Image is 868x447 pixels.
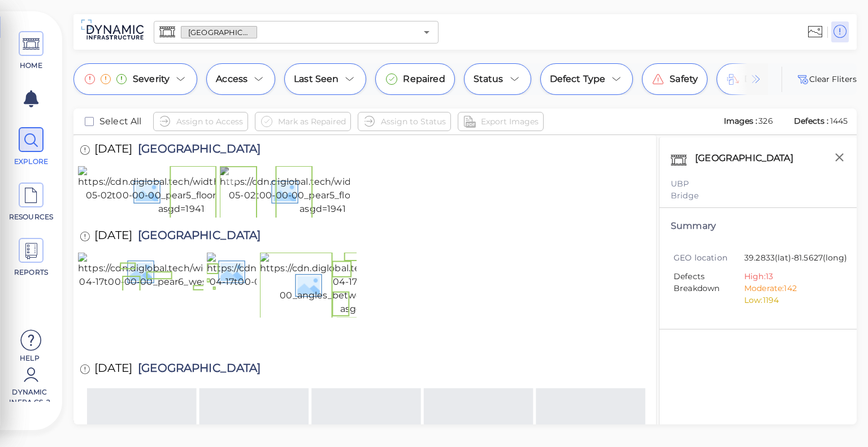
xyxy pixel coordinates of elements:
[7,267,55,277] span: REPORTS
[671,219,845,233] div: Summary
[796,72,857,86] button: Clear Fliters
[671,190,845,202] div: Bridge
[674,271,744,306] span: Defects Breakdown
[758,116,772,126] span: 326
[94,362,132,377] span: [DATE]
[132,143,261,158] span: [GEOGRAPHIC_DATA]
[793,116,830,126] span: Defects :
[6,127,57,167] a: EXPLORE
[419,24,435,40] button: Open
[6,387,54,402] span: Dynamic Infra CS-2
[830,116,848,126] span: 1445
[6,183,57,222] a: RESOURCES
[744,283,837,294] li: Moderate: 142
[278,115,346,128] span: Mark as Repaired
[153,112,248,131] button: Assign to Access
[78,166,285,216] img: https://cdn.diglobal.tech/width210/1941/2023-05-02t00-00-00_pear5_floor_beam1.png?asgd=1941
[207,253,414,289] img: https://cdn.diglobal.tech/width210/1941/2023-04-17t00-00-00_pear6_east.png?asgd=1941
[6,238,57,277] a: REPORTS
[132,229,261,245] span: [GEOGRAPHIC_DATA]
[820,396,860,439] iframe: Chat
[744,271,837,283] li: High: 13
[255,112,351,131] button: Mark as Repaired
[78,253,285,289] img: https://cdn.diglobal.tech/width210/1941/2023-04-17t00-00-00_pear6_west.png?asgd=1941
[474,72,504,86] span: Status
[670,72,698,86] span: Safety
[216,72,248,86] span: Access
[749,72,763,86] img: container_overflow_arrow_end
[744,294,837,306] li: Low: 1194
[726,63,769,95] img: small_overflow_gradient_end
[692,149,808,172] div: [GEOGRAPHIC_DATA]
[723,116,759,126] span: Images :
[744,252,847,265] span: 39.2833 (lat) -81.5627 (long)
[7,60,55,71] span: HOME
[6,31,57,71] a: HOME
[99,115,142,128] span: Select All
[94,143,132,158] span: [DATE]
[381,115,446,128] span: Assign to Status
[671,178,845,190] div: UBP
[176,115,243,128] span: Assign to Access
[481,115,539,128] span: Export Images
[7,157,55,167] span: EXPLORE
[550,72,606,86] span: Defect Type
[294,72,338,86] span: Last Seen
[94,229,132,245] span: [DATE]
[181,27,257,38] span: [GEOGRAPHIC_DATA]
[6,353,54,362] span: Help
[132,362,261,377] span: [GEOGRAPHIC_DATA]
[358,112,451,131] button: Assign to Status
[403,72,445,86] span: Repaired
[674,252,744,264] span: GEO location
[220,166,427,216] img: https://cdn.diglobal.tech/width210/1941/2023-05-02t00-00-00_pear5_floor_beam.png?asgd=1941
[458,112,544,131] button: Export Images
[133,72,170,86] span: Severity
[7,212,55,222] span: RESOURCES
[260,253,467,316] img: https://cdn.diglobal.tech/width210/1941/2023-04-17t00-00-00_angles_between_griders_3.png?asgd=1941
